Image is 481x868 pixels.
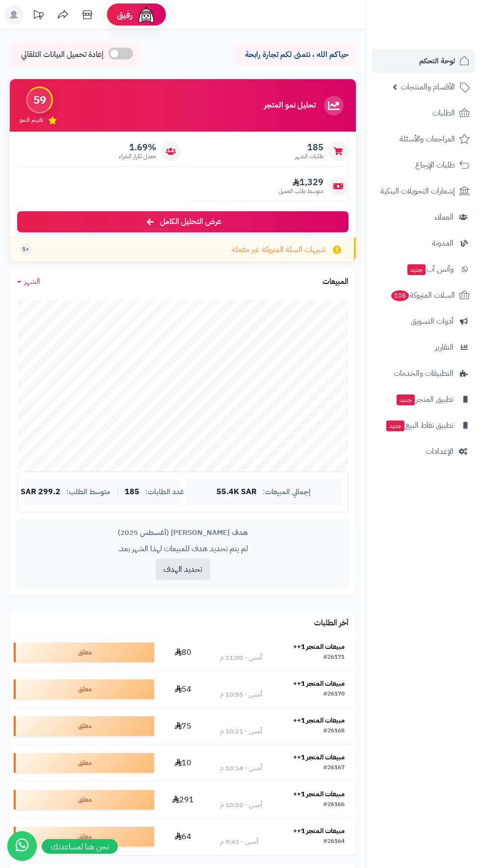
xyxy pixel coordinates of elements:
a: تحديثات المنصة [26,5,51,27]
strong: مبيعات المتجر 1++ [293,678,345,689]
span: متوسط الطلب: [66,488,110,496]
td: 80 [158,634,209,671]
strong: مبيعات المتجر 1++ [293,789,345,799]
div: #26164 [323,837,345,847]
p: لم يتم تحديد هدف للمبيعات لهذا الشهر بعد. [25,543,341,555]
a: طلبات الإرجاع [372,153,475,177]
span: العملاء [434,210,454,224]
div: أمس - 10:03 م [220,800,262,810]
div: معلق [14,827,154,846]
span: | [116,488,119,496]
span: 108 [391,290,409,301]
div: #26170 [323,690,345,700]
div: هدف [PERSON_NAME] (أغسطس 2025) [25,528,341,538]
div: #26168 [323,727,345,736]
div: أمس - 11:00 م [220,653,262,663]
a: وآتس آبجديد [372,257,475,281]
span: معدل تكرار الشراء [119,152,156,161]
h3: المبيعات [322,278,348,286]
span: عدد الطلبات: [145,488,184,496]
td: 10 [158,745,209,781]
div: #26171 [323,653,345,663]
div: معلق [14,679,154,699]
a: تطبيق المتجرجديد [372,388,475,411]
a: عرض التحليل الكامل [17,211,348,232]
div: أمس - 9:43 م [220,837,258,847]
span: تقييم النمو [20,116,43,124]
td: 54 [158,671,209,707]
a: العملاء [372,205,475,229]
span: 185 [295,142,323,153]
span: +1 [22,245,29,253]
a: تطبيق نقاط البيعجديد [372,414,475,437]
a: الشهر [17,276,40,287]
div: #26166 [323,800,345,810]
td: 291 [158,782,209,818]
span: جديد [397,394,415,405]
p: حياكم الله ، نتمنى لكم تجارة رابحة [240,49,348,60]
span: الإعدادات [426,445,454,458]
span: المدونة [432,236,454,250]
strong: مبيعات المتجر 1++ [293,642,345,652]
span: أدوات التسويق [411,314,454,328]
span: تطبيق نقاط البيع [385,419,454,432]
span: تطبيق المتجر [396,392,454,406]
img: ai-face.png [136,5,156,25]
span: الشهر [24,276,40,287]
a: التقارير [372,336,475,359]
h3: آخر الطلبات [314,619,348,628]
span: عرض التحليل الكامل [160,216,221,227]
h3: تحليل نمو المتجر [264,101,316,110]
a: أدوات التسويق [372,309,475,333]
span: جديد [386,420,404,431]
td: 64 [158,818,209,855]
span: التقارير [435,340,454,354]
a: السلات المتروكة108 [372,283,475,307]
span: جديد [407,264,426,275]
span: إعادة تحميل البيانات التلقائي [21,49,104,60]
div: أمس - 10:55 م [220,690,262,700]
div: معلق [14,790,154,810]
td: 75 [158,708,209,744]
span: 1,329 [278,177,323,188]
span: الأقسام والمنتجات [401,80,455,94]
a: الطلبات [372,101,475,125]
a: لوحة التحكم [372,49,475,73]
div: أمس - 10:14 م [220,763,262,773]
span: المراجعات والأسئلة [400,132,455,146]
a: التطبيقات والخدمات [372,362,475,385]
span: وآتس آب [406,262,454,276]
span: طلبات الإرجاع [415,158,455,172]
span: طلبات الشهر [295,152,323,161]
span: متوسط طلب العميل [278,187,323,196]
span: السلات المتروكة [390,288,455,302]
span: التطبيقات والخدمات [394,366,454,380]
strong: مبيعات المتجر 1++ [293,752,345,762]
span: تنبيهات السلة المتروكة غير مفعلة [232,244,325,255]
span: 1.69% [119,142,156,153]
span: 55.4K SAR [216,488,257,497]
div: #26167 [323,763,345,773]
div: معلق [14,716,154,736]
span: 299.2 SAR [21,488,60,497]
a: إشعارات التحويلات البنكية [372,179,475,203]
strong: مبيعات المتجر 1++ [293,826,345,836]
div: معلق [14,753,154,773]
span: إشعارات التحويلات البنكية [380,184,455,198]
img: logo-2.png [414,24,472,45]
span: الطلبات [432,106,455,120]
button: تحديد الهدف [156,559,210,580]
strong: مبيعات المتجر 1++ [293,715,345,726]
div: أمس - 10:21 م [220,727,262,736]
span: لوحة التحكم [419,54,455,68]
span: رفيق [117,9,133,21]
a: المراجعات والأسئلة [372,127,475,151]
div: معلق [14,643,154,662]
span: 185 [125,488,139,497]
a: الإعدادات [372,440,475,463]
span: إجمالي المبيعات: [263,488,311,496]
a: المدونة [372,231,475,255]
